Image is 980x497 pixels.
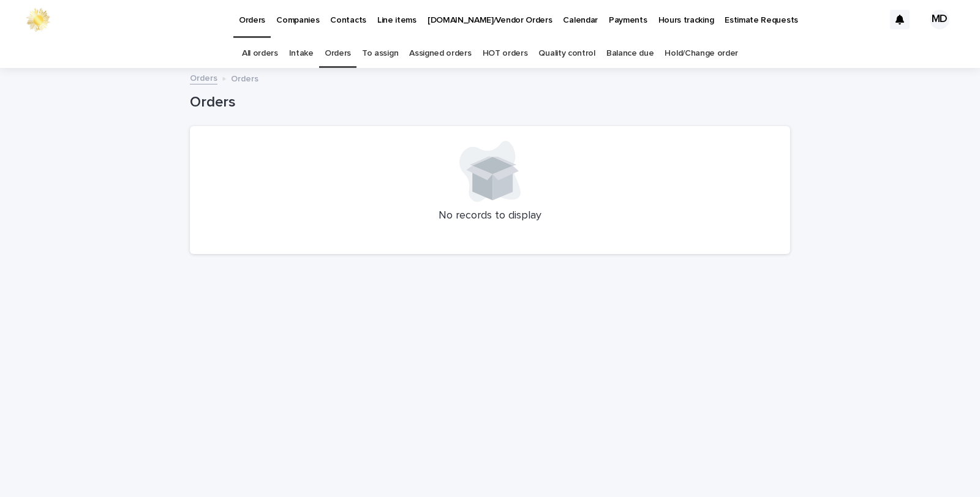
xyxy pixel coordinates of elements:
h1: Orders [190,94,790,111]
img: 0ffKfDbyRa2Iv8hnaAqg [24,7,51,32]
a: Quality control [538,39,595,68]
a: Orders [190,70,217,84]
p: No records to display [205,209,775,223]
a: HOT orders [483,39,528,68]
a: Balance due [606,39,654,68]
a: Hold/Change order [665,39,738,68]
div: MD [930,10,949,29]
a: Assigned orders [409,39,471,68]
a: Orders [325,39,351,68]
a: Intake [289,39,314,68]
a: All orders [242,39,278,68]
p: Orders [231,71,258,84]
a: To assign [362,39,398,68]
